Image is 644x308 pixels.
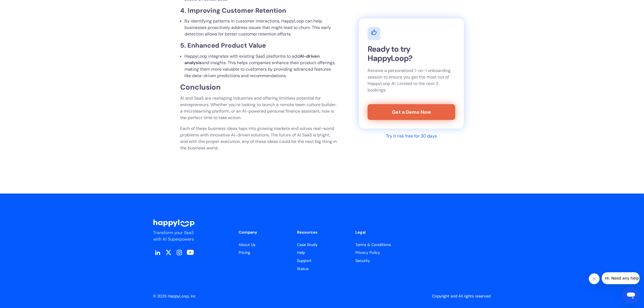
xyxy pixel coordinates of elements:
[164,250,173,258] a: Follow HappyLoop on Twitter
[356,258,405,264] a: HappyLoop's Security Page
[356,250,405,256] a: HappyLoop's Privacy Policy
[184,53,320,65] strong: AI-driven analysis
[368,44,455,63] h2: Ready to try HappyLoop?
[589,273,600,284] iframe: Close message
[153,249,162,259] a: Visit HappyLoop on LinkedIn
[239,230,289,235] div: Company
[180,6,286,15] strong: 4. Improving Customer Retention
[297,266,347,272] a: HappyLoop's Status
[180,82,221,92] strong: Conclusion
[368,67,455,93] p: Receive a personalized 1-on-1 onboarding session to ensure you get the most out of HappyLoop AI. ...
[180,95,337,121] p: AI and SaaS are reshaping industries and offering limitless potential for entrepreneurs. Whether ...
[239,242,289,248] a: Learn more about HappyLoop
[297,242,347,248] a: Read HappyLoop case studies
[297,258,347,264] a: Contact HappyLoop support
[153,230,198,243] p: Transform your SaaS with AI Superpowers
[432,294,491,299] a: Copyright and All rights reserved
[175,250,184,258] a: Visit HappyLoop on Instagram
[180,41,266,50] strong: 5. Enhanced Product Value
[153,293,196,299] div: © 2025 HappyLoop, Inc
[180,156,337,162] p: ‍
[356,230,405,235] div: Legal
[3,4,39,8] span: Hi. Need any help?
[239,250,289,256] a: View HappyLoop pricing plans
[297,230,347,235] div: Resources
[184,18,337,37] li: By identifying patterns in customer interactions, HappyLoop can help businesses proactively addre...
[297,250,347,256] a: Get help with HappyLoop
[356,242,405,248] a: HappyLoop's Terms & Conditions
[602,272,640,284] iframe: Message from company
[622,286,640,304] iframe: Button to launch messaging window
[180,125,337,151] p: Each of these business ideas taps into growing markets and solves real-world problems with innova...
[386,133,437,140] div: Try it risk free for 30 days
[184,53,337,79] li: HappyLoop integrates with existing SaaS platforms to add and insights. This helps companies enhan...
[186,250,194,258] a: Watch HappyLoop videos on YouTub
[368,104,455,120] a: Get a Demo Now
